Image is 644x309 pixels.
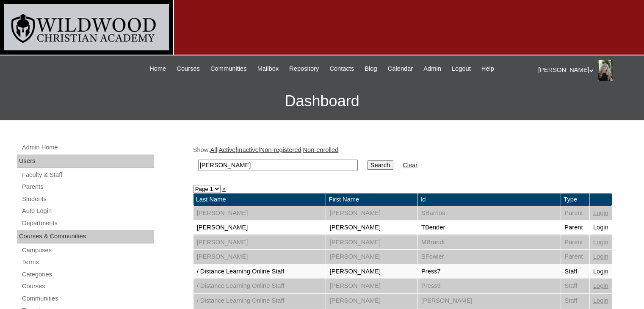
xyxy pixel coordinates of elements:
[418,265,561,279] td: Press7
[419,64,445,74] a: Admin
[329,64,354,74] span: Contacts
[326,193,417,206] td: First Name
[403,162,417,168] a: Clear
[303,146,338,153] a: Non-enrolled
[418,279,561,293] td: Press9
[237,146,259,153] a: Inactive
[561,279,589,293] td: Staff
[593,253,608,260] a: Login
[418,250,561,264] td: SFowler
[326,221,417,235] td: [PERSON_NAME]
[210,146,217,153] a: All
[326,294,417,308] td: [PERSON_NAME]
[326,235,417,250] td: [PERSON_NAME]
[193,250,326,264] td: [PERSON_NAME]
[326,265,417,279] td: [PERSON_NAME]
[561,294,589,308] td: Staff
[367,160,393,170] input: Search
[4,82,640,120] h3: Dashboard
[593,224,608,231] a: Login
[593,239,608,246] a: Login
[193,279,326,293] td: / Distance Learning Online Staff
[17,230,154,243] div: Courses & Communities
[593,268,608,275] a: Login
[21,245,154,256] a: Campuses
[360,64,381,74] a: Blog
[326,279,417,293] td: [PERSON_NAME]
[538,60,636,81] div: [PERSON_NAME]
[17,154,154,168] div: Users
[325,64,358,74] a: Contacts
[561,235,589,250] td: Parent
[193,206,326,221] td: [PERSON_NAME]
[289,64,319,74] span: Repository
[593,210,608,216] a: Login
[21,194,154,204] a: Students
[218,146,235,153] a: Active
[177,64,200,74] span: Courses
[21,182,154,192] a: Parents
[326,206,417,221] td: [PERSON_NAME]
[193,193,326,206] td: Last Name
[384,64,417,74] a: Calendar
[418,206,561,221] td: SBarrios
[561,206,589,221] td: Parent
[21,170,154,180] a: Faculty & Staff
[198,160,358,171] input: Search
[365,64,377,74] span: Blog
[21,269,154,280] a: Categories
[418,294,561,308] td: [PERSON_NAME]
[423,64,441,74] span: Admin
[193,146,612,176] div: Show: | | | |
[561,250,589,264] td: Parent
[388,64,413,74] span: Calendar
[206,64,251,74] a: Communities
[418,193,561,206] td: Id
[172,64,204,74] a: Courses
[222,185,226,192] a: »
[598,60,612,81] img: Dena Hohl
[145,64,170,74] a: Home
[418,221,561,235] td: TBender
[418,235,561,250] td: MBrandt
[561,265,589,279] td: Staff
[285,64,323,74] a: Repository
[452,64,471,74] span: Logout
[149,64,166,74] span: Home
[193,294,326,308] td: / Distance Learning Online Staff
[481,64,494,74] span: Help
[448,64,475,74] a: Logout
[21,281,154,292] a: Courses
[193,265,326,279] td: / Distance Learning Online Staff
[593,297,608,304] a: Login
[193,235,326,250] td: [PERSON_NAME]
[593,282,608,289] a: Login
[210,64,247,74] span: Communities
[4,4,169,50] img: logo-white.png
[253,64,283,74] a: Mailbox
[21,293,154,304] a: Communities
[561,193,589,206] td: Type
[21,257,154,268] a: Terms
[326,250,417,264] td: [PERSON_NAME]
[193,221,326,235] td: [PERSON_NAME]
[21,218,154,229] a: Departments
[21,142,154,153] a: Admin Home
[21,206,154,216] a: Auto Login
[561,221,589,235] td: Parent
[477,64,498,74] a: Help
[260,146,301,153] a: Non-registered
[257,64,279,74] span: Mailbox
